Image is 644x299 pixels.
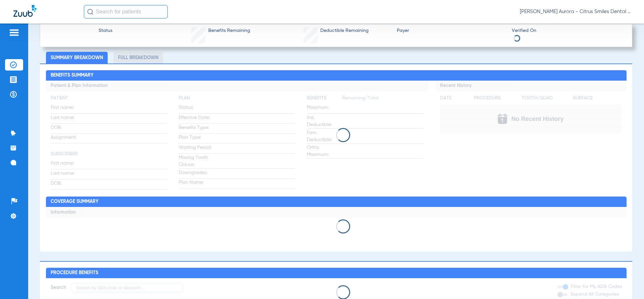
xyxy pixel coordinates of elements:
li: Full Breakdown [113,52,163,63]
img: hamburger-icon [9,29,19,37]
img: Zuub Logo [13,5,37,17]
input: Search for patients [84,5,168,18]
h2: Coverage Summary [46,197,627,207]
span: [PERSON_NAME] Aurora - Citrus Smiles Dental Studio [520,8,631,15]
span: Deductible Remaining [320,27,369,34]
h2: Benefits Summary [46,70,627,81]
span: Status [99,27,112,34]
span: Verified On [512,27,621,34]
iframe: Chat Widget [610,267,644,299]
span: Benefits Remaining [208,27,250,34]
li: Summary Breakdown [46,52,108,63]
img: Search Icon [87,9,93,15]
h2: Procedure Benefits [46,268,627,279]
span: Payer [397,27,506,34]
